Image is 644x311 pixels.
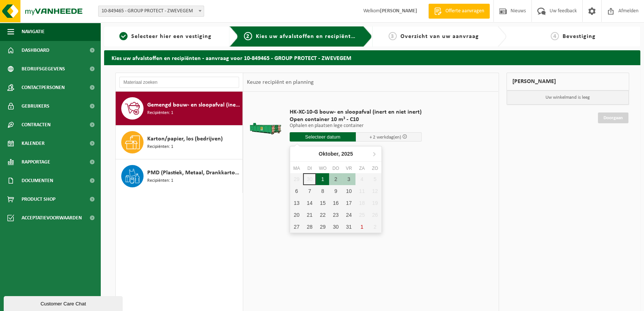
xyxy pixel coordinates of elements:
div: 22 [316,209,329,221]
div: 23 [329,209,342,221]
input: Materiaal zoeken [119,77,239,88]
span: Navigatie [22,22,45,41]
input: Selecteer datum [290,132,356,142]
div: 7 [303,185,316,197]
div: 24 [342,209,355,221]
span: Open container 10 m³ - C10 [290,116,422,123]
div: 30 [329,221,342,233]
span: 1 [119,32,128,40]
div: 17 [342,197,355,209]
div: [PERSON_NAME] [506,73,629,91]
span: Recipiënten: 1 [147,177,173,184]
button: PMD (Plastiek, Metaal, Drankkartons) (bedrijven) Recipiënten: 1 [116,159,243,193]
span: Documenten [22,171,53,190]
div: Oktober, [316,148,356,160]
span: Kalender [22,134,45,153]
span: PMD (Plastiek, Metaal, Drankkartons) (bedrijven) [147,168,241,177]
div: 28 [303,221,316,233]
div: 14 [303,197,316,209]
div: 16 [329,197,342,209]
div: 6 [290,185,303,197]
strong: [PERSON_NAME] [380,8,417,14]
span: Rapportage [22,153,50,171]
span: Offerte aanvragen [444,7,486,15]
span: Karton/papier, los (bedrijven) [147,134,223,143]
button: Karton/papier, los (bedrijven) Recipiënten: 1 [116,126,243,159]
span: Bevestiging [563,34,596,39]
span: Bedrijfsgegevens [22,60,65,78]
div: vr [342,165,355,172]
a: Doorgaan [598,112,628,123]
span: + 2 werkdag(en) [370,135,401,140]
span: Overzicht van uw aanvraag [400,34,479,39]
div: 13 [290,197,303,209]
a: 1Selecteer hier een vestiging [108,32,223,41]
span: Gemengd bouw- en sloopafval (inert en niet inert) [147,101,241,110]
div: 27 [290,221,303,233]
div: 15 [316,197,329,209]
div: do [329,165,342,172]
div: ma [290,165,303,172]
span: Recipiënten: 1 [147,110,173,117]
p: Uw winkelmand is leeg [507,91,629,105]
div: 8 [316,185,329,197]
span: 4 [551,32,559,40]
span: Product Shop [22,190,55,209]
i: 2025 [341,151,353,156]
div: 29 [316,221,329,233]
span: Contactpersonen [22,78,65,97]
span: 10-849465 - GROUP PROTECT - ZWEVEGEM [98,6,204,17]
div: 3 [342,173,355,185]
p: Ophalen en plaatsen lege container [290,123,422,128]
div: di [303,165,316,172]
span: HK-XC-10-G bouw- en sloopafval (inert en niet inert) [290,108,422,116]
div: 9 [329,185,342,197]
div: 31 [342,221,355,233]
iframe: chat widget [4,295,124,311]
span: Selecteer hier een vestiging [131,34,212,39]
div: 20 [290,209,303,221]
div: 10 [342,185,355,197]
span: Dashboard [22,41,49,60]
div: 1 [316,173,329,185]
span: Kies uw afvalstoffen en recipiënten [256,34,358,39]
div: 21 [303,209,316,221]
h2: Kies uw afvalstoffen en recipiënten - aanvraag voor 10-849465 - GROUP PROTECT - ZWEVEGEM [104,50,640,65]
span: Acceptatievoorwaarden [22,209,82,227]
div: za [355,165,368,172]
div: Keuze recipiënt en planning [243,73,318,92]
a: Offerte aanvragen [428,4,490,19]
span: Gebruikers [22,97,49,115]
span: Contracten [22,115,51,134]
span: 2 [244,32,252,40]
span: 10-849465 - GROUP PROTECT - ZWEVEGEM [99,6,204,16]
span: Recipiënten: 1 [147,143,173,150]
button: Gemengd bouw- en sloopafval (inert en niet inert) Recipiënten: 1 [116,92,243,126]
div: 2 [329,173,342,185]
div: wo [316,165,329,172]
div: zo [368,165,381,172]
span: 3 [389,32,397,40]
